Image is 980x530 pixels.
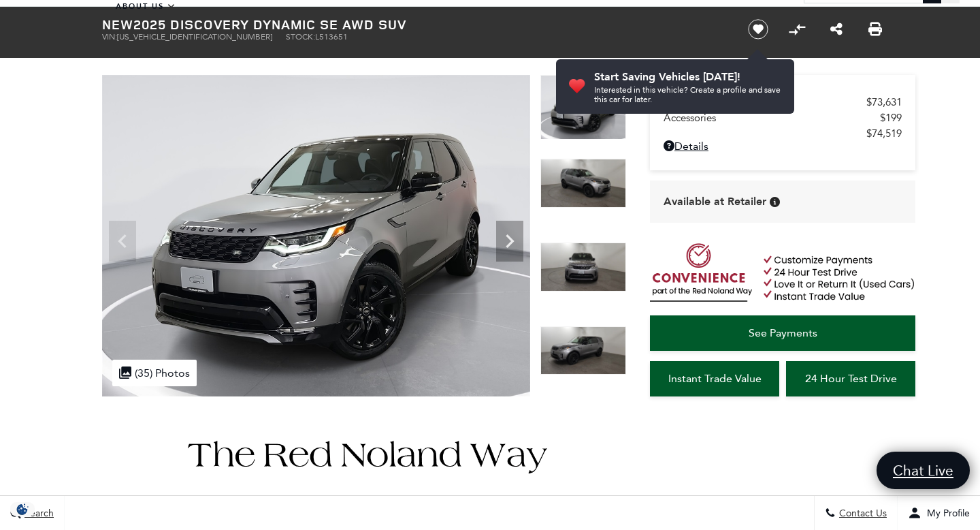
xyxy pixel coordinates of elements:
[664,194,766,209] span: Available at Retailer
[650,361,779,396] a: Instant Trade Value
[664,140,902,153] a: Details
[743,18,773,40] button: Save vehicle
[540,326,626,375] img: New 2025 Eiger Grey Land Rover Dynamic SE image 4
[866,96,902,108] span: $73,631
[102,32,117,42] span: VIN:
[749,326,817,339] span: See Payments
[540,75,626,140] img: New 2025 Eiger Grey Land Rover Dynamic SE image 1
[898,496,980,530] button: Open user profile menu
[664,127,902,140] a: $74,519
[664,96,866,108] span: MSRP
[836,508,887,519] span: Contact Us
[7,502,38,516] img: Opt-Out Icon
[664,96,902,108] a: MSRP $73,631
[787,19,807,40] button: Compare Vehicle
[7,502,38,516] section: Click to Open Cookie Consent Modal
[664,112,902,124] a: Accessories $199
[868,21,882,37] a: Print this New 2025 Discovery Dynamic SE AWD SUV
[880,112,902,124] span: $199
[650,315,915,351] a: See Payments
[117,32,272,42] span: [US_VEHICLE_IDENTIFICATION_NUMBER]
[315,32,348,42] span: L513651
[112,360,197,386] div: (35) Photos
[286,32,315,42] span: Stock:
[866,127,902,140] span: $74,519
[496,221,523,262] div: Next
[102,15,133,33] strong: New
[664,112,880,124] span: Accessories
[877,452,970,489] a: Chat Live
[786,361,915,396] a: 24 Hour Test Drive
[886,461,960,480] span: Chat Live
[102,75,530,396] img: New 2025 Eiger Grey Land Rover Dynamic SE image 1
[830,21,843,37] a: Share this New 2025 Discovery Dynamic SE AWD SUV
[540,159,626,208] img: New 2025 Eiger Grey Land Rover Dynamic SE image 2
[770,197,780,207] div: Vehicle is in stock and ready for immediate delivery. Due to demand, availability is subject to c...
[102,17,725,32] h1: 2025 Discovery Dynamic SE AWD SUV
[805,372,897,385] span: 24 Hour Test Drive
[921,508,970,519] span: My Profile
[668,372,762,385] span: Instant Trade Value
[540,243,626,292] img: New 2025 Eiger Grey Land Rover Dynamic SE image 3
